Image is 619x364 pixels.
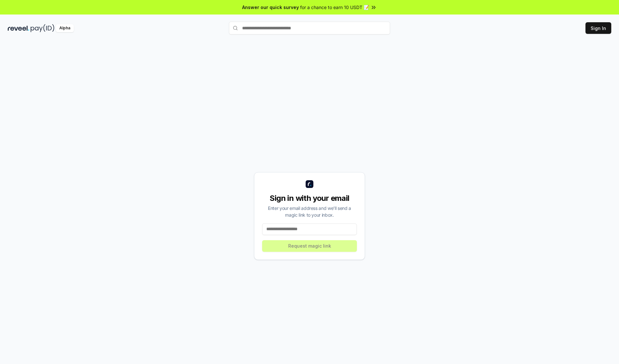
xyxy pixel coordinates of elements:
img: logo_small [306,180,313,188]
span: for a chance to earn 10 USDT 📝 [300,4,369,11]
div: Alpha [56,24,74,32]
button: Sign In [585,22,611,34]
div: Enter your email address and we’ll send a magic link to your inbox. [262,205,357,218]
img: reveel_dark [8,24,29,32]
div: Sign in with your email [262,193,357,203]
img: pay_id [31,24,54,32]
span: Answer our quick survey [242,4,299,11]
